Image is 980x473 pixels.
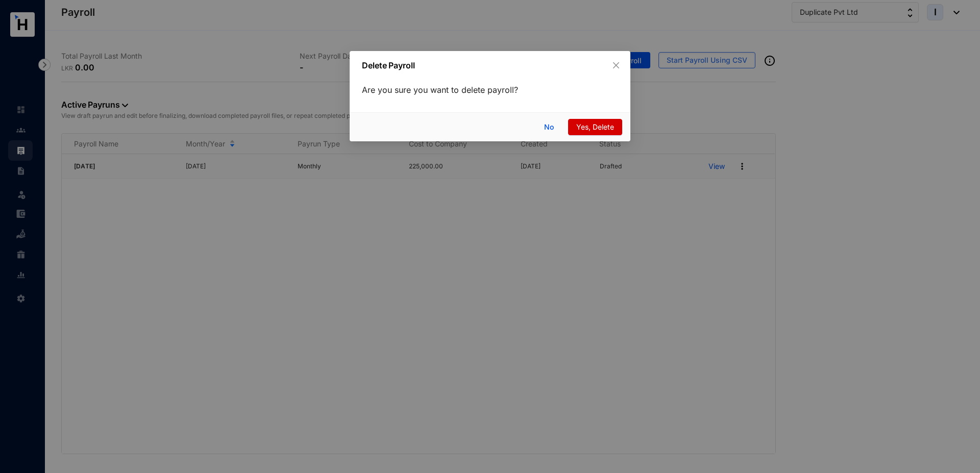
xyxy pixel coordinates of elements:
[362,84,618,96] p: Are you sure you want to delete payroll?
[610,60,622,71] button: Close
[576,121,614,133] span: Yes, Delete
[568,119,622,135] button: Yes, Delete
[612,61,620,69] span: close
[362,59,554,71] p: Delete Payroll
[544,121,554,133] span: No
[536,119,564,135] button: No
